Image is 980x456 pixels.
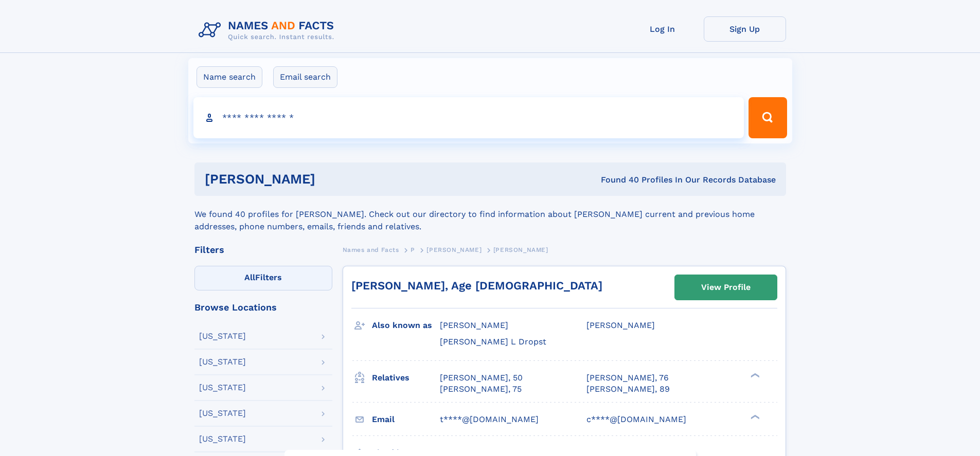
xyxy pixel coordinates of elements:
[194,266,332,290] label: Filters
[372,369,440,387] h3: Relatives
[701,276,751,299] div: View Profile
[273,66,337,88] label: Email search
[372,411,440,428] h3: Email
[194,245,332,254] div: Filters
[199,384,246,392] div: [US_STATE]
[351,279,602,292] a: [PERSON_NAME], Age [DEMOGRAPHIC_DATA]
[343,243,399,256] a: Names and Facts
[194,16,343,44] img: Logo Names and Facts
[244,272,255,282] span: All
[749,97,787,138] button: Search Button
[411,246,415,253] span: P
[440,384,522,395] a: [PERSON_NAME], 75
[199,409,246,417] div: [US_STATE]
[704,16,786,42] a: Sign Up
[586,320,655,330] span: [PERSON_NAME]
[194,303,332,312] div: Browse Locations
[748,372,760,378] div: ❯
[458,174,776,186] div: Found 40 Profiles In Our Records Database
[199,358,246,366] div: [US_STATE]
[586,372,669,384] a: [PERSON_NAME], 76
[440,320,508,330] span: [PERSON_NAME]
[426,246,482,253] span: [PERSON_NAME]
[199,435,246,443] div: [US_STATE]
[748,413,760,420] div: ❯
[372,317,440,334] h3: Also known as
[440,372,523,384] a: [PERSON_NAME], 50
[493,246,548,253] span: [PERSON_NAME]
[205,173,458,186] h1: [PERSON_NAME]
[426,243,482,256] a: [PERSON_NAME]
[411,243,415,256] a: P
[193,97,744,138] input: search input
[675,275,777,300] a: View Profile
[199,332,246,340] div: [US_STATE]
[197,66,262,88] label: Name search
[586,384,670,395] a: [PERSON_NAME], 89
[621,16,704,42] a: Log In
[440,337,546,346] span: [PERSON_NAME] L Dropst
[194,196,786,233] div: We found 40 profiles for [PERSON_NAME]. Check out our directory to find information about [PERSON...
